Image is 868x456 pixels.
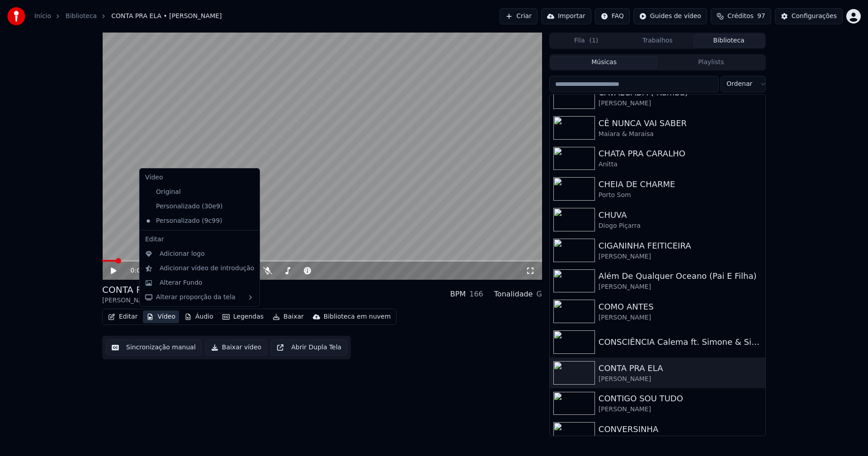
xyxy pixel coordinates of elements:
button: Criar [500,8,538,24]
span: Créditos [727,12,754,21]
div: CONTA PRA ELA [599,362,762,375]
div: CHUVA [599,209,762,221]
div: Tonalidade [494,289,533,300]
div: [PERSON_NAME] [599,313,762,322]
div: Biblioteca em nuvem [324,312,391,321]
button: Vídeo [143,310,179,323]
button: Trabalhos [622,34,693,47]
div: Configurações [792,12,837,21]
button: Sincronização manual [106,339,202,356]
button: Abrir Dupla Tela [271,339,347,356]
button: Baixar [269,310,307,323]
img: youka [7,7,25,25]
button: FAQ [595,8,630,24]
div: 166 [469,289,483,300]
div: COMO ANTES [599,301,762,313]
div: Alterar proporção da tela [142,290,258,305]
div: Personalizado (9c99) [142,214,244,228]
button: Créditos97 [711,8,771,24]
div: [PERSON_NAME] [102,296,174,305]
div: G [536,289,542,300]
div: CHATA PRA CARALHO [599,147,762,160]
div: Personalizado (30e9) [142,199,244,214]
button: Guides de vídeo [633,8,707,24]
div: CONTA PRA ELA [102,283,174,296]
div: Maiara & Maraisa [599,130,762,139]
button: Fila [551,34,622,47]
div: Anitta [599,160,762,169]
div: BPM [450,289,466,300]
button: Importar [541,8,591,24]
span: CONTA PRA ELA • [PERSON_NAME] [111,12,222,21]
div: [PERSON_NAME] [599,375,762,384]
span: 97 [757,12,765,21]
span: 0:04 [131,266,145,275]
div: / [131,266,152,275]
span: Ordenar [726,80,752,89]
div: Editar [142,232,258,247]
div: [PERSON_NAME] [599,252,762,261]
button: Músicas [551,56,658,69]
button: Playlists [657,56,764,69]
div: CONSCIÊNCIA Calema ft. Simone & Simaria [599,336,762,348]
div: Porto Som [599,191,762,200]
div: [PERSON_NAME] [599,282,762,291]
button: Baixar vídeo [205,339,267,356]
button: Editar [104,310,141,323]
div: [PERSON_NAME] [599,99,762,108]
button: Biblioteca [693,34,764,47]
div: Adicionar vídeo de introdução [160,264,254,273]
div: Original [142,185,244,199]
div: Adicionar logo [160,249,205,259]
div: Além De Qualquer Oceano (Pai E Filha) [599,270,762,282]
div: Alterar Fundo [160,278,203,287]
div: Diogo Piçarra [599,221,762,230]
a: Biblioteca [66,12,97,21]
nav: breadcrumb [34,12,222,21]
button: Legendas [219,310,267,323]
a: Início [34,12,51,21]
div: [PERSON_NAME] [599,405,762,414]
div: CONVERSINHA [599,423,762,436]
div: CONTIGO SOU TUDO [599,392,762,405]
button: Configurações [775,8,843,24]
div: CÊ NUNCA VAI SABER [599,117,762,130]
div: Vídeo [142,170,258,185]
div: CIGANINHA FEITICEIRA [599,240,762,252]
button: Áudio [181,310,217,323]
div: CHEIA DE CHARME [599,178,762,191]
span: ( 1 ) [589,36,598,45]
